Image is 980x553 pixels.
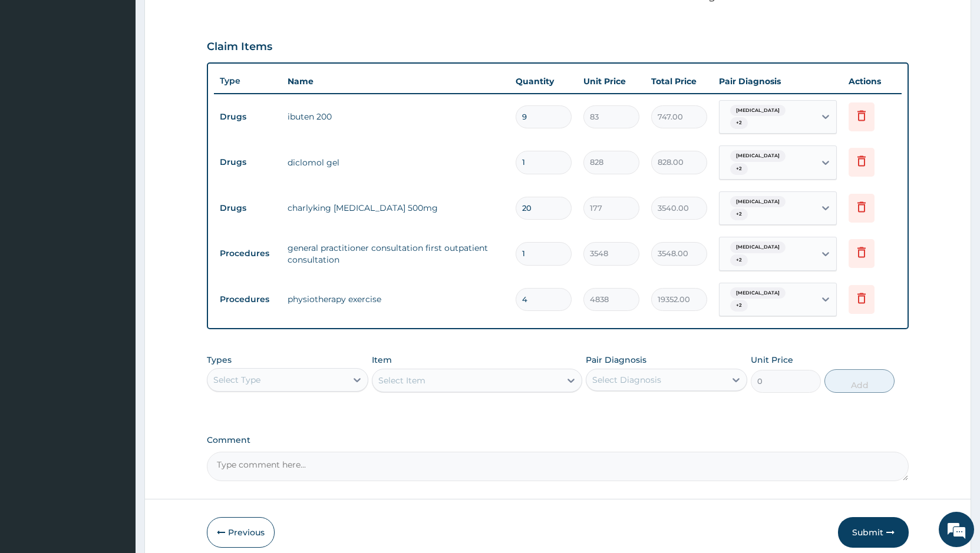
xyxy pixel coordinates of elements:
[282,196,510,220] td: charlyking [MEDICAL_DATA] 500mg
[214,70,282,92] th: Type
[730,196,786,208] span: [MEDICAL_DATA]
[61,66,198,81] div: Chat with us now
[510,69,578,93] th: Quantity
[214,289,282,310] td: Procedures
[578,69,645,93] th: Unit Price
[214,197,282,219] td: Drugs
[838,517,909,548] button: Submit
[22,59,48,88] img: d_794563401_company_1708531726252_794563401
[730,208,748,220] span: + 2
[730,163,748,175] span: + 2
[730,105,786,117] span: [MEDICAL_DATA]
[207,517,275,548] button: Previous
[730,117,748,129] span: + 2
[730,254,748,266] span: + 2
[207,355,232,365] label: Types
[282,69,510,93] th: Name
[730,241,786,253] span: [MEDICAL_DATA]
[592,374,661,386] div: Select Diagnosis
[193,6,222,34] div: Minimize live chat window
[207,41,272,54] h3: Claim Items
[213,374,260,386] div: Select Type
[713,69,843,93] th: Pair Diagnosis
[207,435,909,445] label: Comment
[843,69,902,93] th: Actions
[824,369,895,393] button: Add
[6,322,225,363] textarea: Type your message and hit 'Enter'
[282,236,510,271] td: general practitioner consultation first outpatient consultation
[586,354,646,366] label: Pair Diagnosis
[282,151,510,174] td: diclomol gel
[282,287,510,311] td: physiotherapy exercise
[68,148,163,267] span: We're online!
[214,151,282,173] td: Drugs
[214,243,282,264] td: Procedures
[214,106,282,128] td: Drugs
[730,287,786,299] span: [MEDICAL_DATA]
[282,105,510,128] td: ibuten 200
[751,354,793,366] label: Unit Price
[730,150,786,162] span: [MEDICAL_DATA]
[730,300,748,312] span: + 2
[645,69,713,93] th: Total Price
[372,354,392,366] label: Item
